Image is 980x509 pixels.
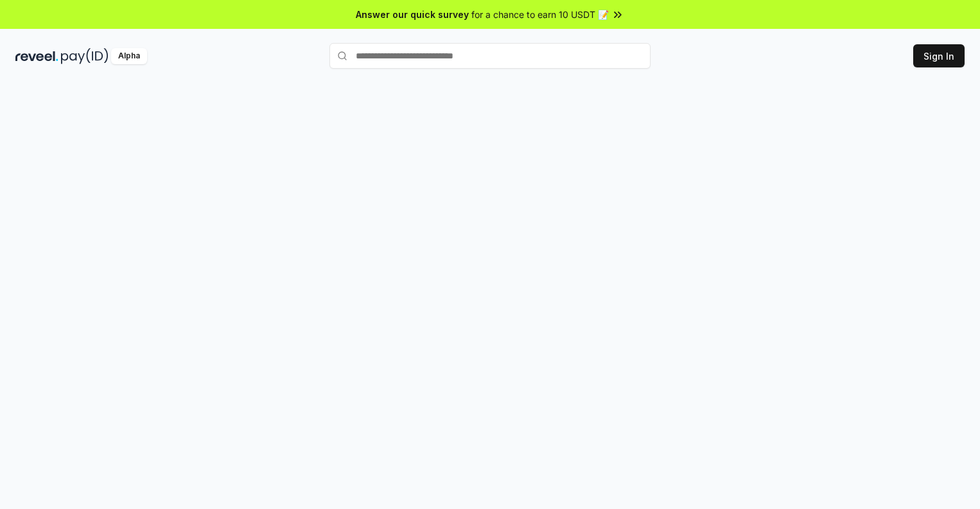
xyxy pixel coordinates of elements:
[913,44,965,67] button: Sign In
[356,8,469,21] span: Answer our quick survey
[61,48,109,64] img: pay_id
[15,48,58,64] img: reveel_dark
[111,48,147,64] div: Alpha
[471,8,609,21] span: for a chance to earn 10 USDT 📝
